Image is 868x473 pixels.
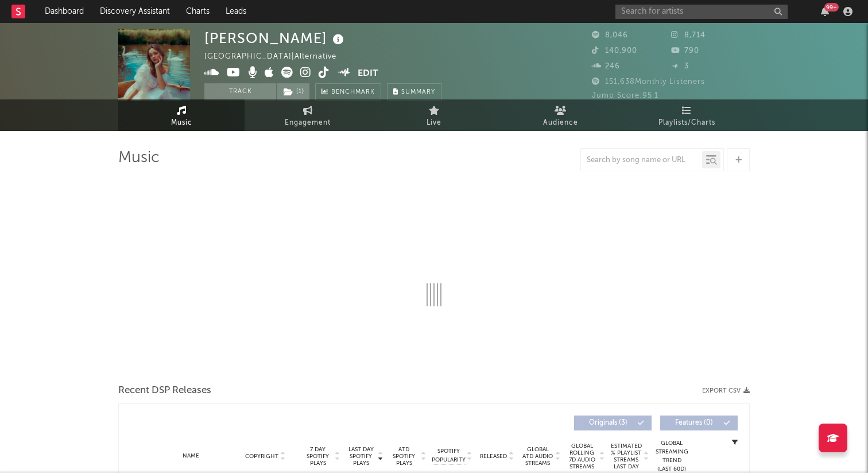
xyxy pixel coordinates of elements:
[427,116,441,130] span: Live
[610,443,642,470] span: Estimated % Playlist Streams Last Day
[387,83,441,101] button: Summary
[658,116,715,130] span: Playlists/Charts
[522,446,553,467] span: Global ATD Audio Streams
[276,83,310,101] span: ( 1 )
[592,92,658,99] span: Jump Score: 95.1
[285,116,331,130] span: Engagement
[204,29,347,48] div: [PERSON_NAME]
[389,446,419,467] span: ATD Spotify Plays
[592,78,705,86] span: 151,638 Monthly Listeners
[671,47,699,55] span: 790
[821,7,829,16] button: 99+
[671,63,689,70] span: 3
[480,453,507,460] span: Released
[371,99,497,131] a: Live
[582,420,634,426] span: Originals ( 3 )
[204,50,350,64] div: [GEOGRAPHIC_DATA] | Alternative
[824,3,839,11] div: 99 +
[668,420,720,426] span: Features ( 0 )
[118,384,211,398] span: Recent DSP Releases
[581,156,702,165] input: Search by song name or URL
[153,452,228,460] div: Name
[660,416,738,430] button: Features(0)
[543,116,578,130] span: Audience
[566,443,598,470] span: Global Rolling 7D Audio Streams
[592,32,628,39] span: 8,046
[592,63,620,70] span: 246
[245,99,371,131] a: Engagement
[592,47,637,55] span: 140,900
[245,453,278,460] span: Copyright
[303,446,333,467] span: 7 Day Spotify Plays
[277,83,309,101] button: (1)
[358,67,378,81] button: Edit
[574,416,652,430] button: Originals(3)
[623,99,750,131] a: Playlists/Charts
[331,86,375,99] span: Benchmark
[346,446,376,467] span: Last Day Spotify Plays
[497,99,623,131] a: Audience
[401,89,435,95] span: Summary
[702,387,750,394] button: Export CSV
[171,116,192,130] span: Music
[315,83,381,101] a: Benchmark
[671,32,706,39] span: 8,714
[432,447,466,464] span: Spotify Popularity
[204,83,276,101] button: Track
[118,99,245,131] a: Music
[615,5,788,19] input: Search for artists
